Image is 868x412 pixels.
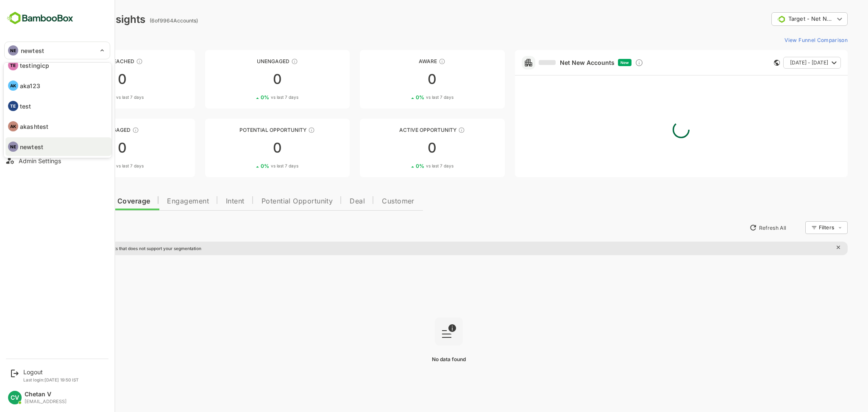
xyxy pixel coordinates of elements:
[262,58,268,65] div: These accounts have not shown enough engagement and need nurturing
[605,58,614,67] div: Discover new ICP-fit accounts showing engagement — via intent surges, anonymous website visits, L...
[76,163,114,169] div: 0 %
[175,127,320,133] div: Potential Opportunity
[20,102,31,111] p: test
[20,81,40,90] p: aka123
[428,127,435,134] div: These accounts have open opportunities which might be at any of the Sales Stages
[754,57,811,69] button: [DATE] - [DATE]
[396,163,424,169] span: vs last 7 days
[20,72,165,86] div: 0
[86,94,114,100] span: vs last 7 days
[20,61,49,70] p: testingicp
[76,94,114,100] div: 0 %
[788,220,818,235] div: Filters
[748,15,804,23] div: Target - Net New
[386,94,424,100] div: 0 %
[8,81,18,91] div: AK
[759,16,804,22] span: Target - Net New
[175,72,320,86] div: 0
[120,17,168,24] ag: ( 6 of 9964 Accounts)
[232,198,303,205] span: Potential Opportunity
[175,50,320,109] a: UnengagedThese accounts have not shown enough engagement and need nurturing00%vs last 7 days
[330,50,475,109] a: AwareThese accounts have just entered the buying cycle and need further nurturing00%vs last 7 days
[330,141,475,155] div: 0
[386,163,424,169] div: 0 %
[29,198,120,205] span: Data Quality and Coverage
[20,142,43,151] p: newtest
[241,163,269,169] span: vs last 7 days
[20,141,165,155] div: 0
[330,72,475,86] div: 0
[744,60,750,66] div: This card does not support filter and segments
[8,60,18,70] div: TE
[330,127,475,133] div: Active Opportunity
[231,163,269,169] div: 0 %
[20,127,165,133] div: Engaged
[175,141,320,155] div: 0
[20,58,165,64] div: Unreached
[396,94,424,100] span: vs last 7 days
[20,122,48,131] p: akashtest
[106,58,113,65] div: These accounts have not been engaged with for a defined time period
[196,198,215,205] span: Intent
[8,101,18,111] div: TE
[8,121,18,131] div: AK
[20,13,116,25] div: Dashboard Insights
[591,60,599,65] span: New
[20,220,82,235] button: New Insights
[241,94,269,100] span: vs last 7 days
[330,119,475,177] a: Active OpportunityThese accounts have open opportunities which might be at any of the Sales Stage...
[37,246,172,251] p: There are global insights that does not support your segmentation
[760,57,798,68] span: [DATE] - [DATE]
[330,58,475,64] div: Aware
[175,58,320,64] div: Unengaged
[742,11,818,28] div: Target - Net New
[137,198,179,205] span: Engagement
[320,198,335,205] span: Deal
[175,119,320,177] a: Potential OpportunityThese accounts are MQAs and can be passed on to Inside Sales00%vs last 7 days
[103,127,109,134] div: These accounts are warm, further nurturing would qualify them to MQAs
[278,127,285,134] div: These accounts are MQAs and can be passed on to Inside Sales
[751,33,818,47] button: View Funnel Comparison
[789,224,804,231] div: Filters
[86,163,114,169] span: vs last 7 days
[8,142,18,152] div: NE
[509,59,585,67] a: Net New Accounts
[20,50,165,109] a: UnreachedThese accounts have not been engaged with for a defined time period00%vs last 7 days
[352,198,385,205] span: Customer
[231,94,269,100] div: 0 %
[716,221,760,234] button: Refresh All
[20,119,165,177] a: EngagedThese accounts are warm, further nurturing would qualify them to MQAs00%vs last 7 days
[409,58,416,65] div: These accounts have just entered the buying cycle and need further nurturing
[402,356,436,362] span: No data found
